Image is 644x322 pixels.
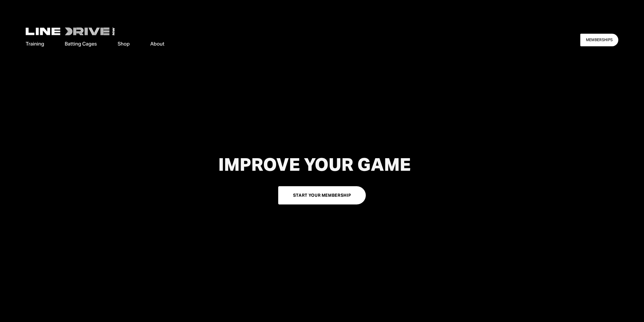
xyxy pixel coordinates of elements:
span: Batting Cages [65,40,97,47]
img: LineDrive NorthWest [26,28,115,35]
a: folder dropdown [65,40,97,48]
h1: IMPROVE YOUR GAME [172,155,456,175]
a: MEMBERSHIPS [580,34,618,46]
a: folder dropdown [26,40,44,48]
a: Shop [118,40,130,48]
a: START YOUR MEMBERSHIP [278,186,366,204]
span: Training [26,40,44,47]
span: About [150,40,164,47]
a: folder dropdown [150,40,164,48]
